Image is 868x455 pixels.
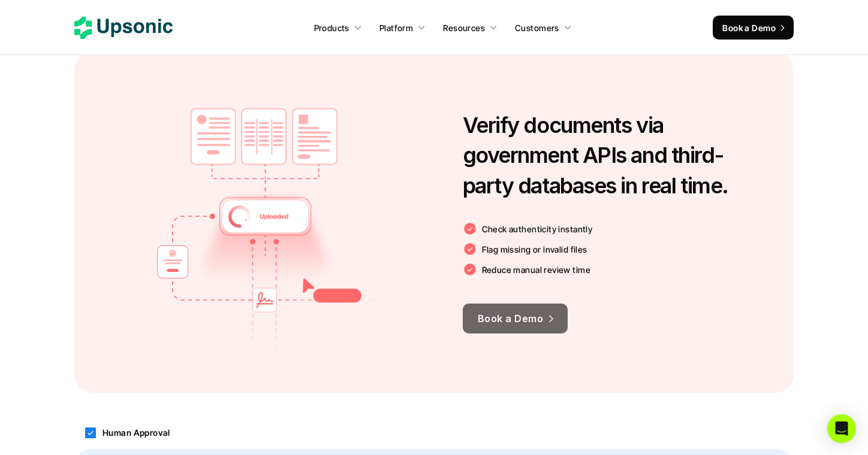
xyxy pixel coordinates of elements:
p: Customers [515,22,559,34]
p: Human Approval [103,426,170,439]
p: Check authenticity instantly [482,223,593,235]
p: Book a Demo [478,310,543,327]
a: Products [307,17,369,38]
p: Platform [379,22,413,34]
p: Reduce manual review time [482,263,591,276]
p: Resources [443,22,485,34]
h3: Verify documents via government APIs and third-party databases in real time. [463,110,758,201]
a: Book a Demo [463,304,568,333]
p: Products [314,22,349,34]
p: Book a Demo [722,22,776,34]
div: Open Intercom Messenger [827,414,856,443]
p: Flag missing or invalid files [482,243,587,256]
